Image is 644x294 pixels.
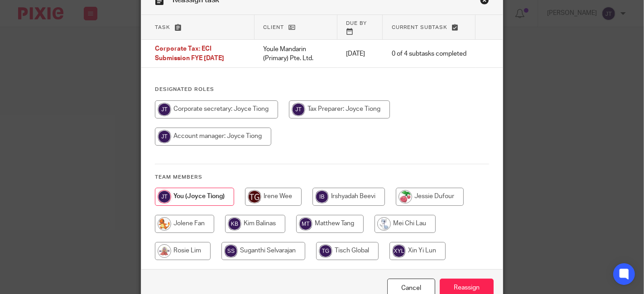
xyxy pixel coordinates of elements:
[383,40,476,68] td: 0 of 4 subtasks completed
[155,174,489,181] h4: Team members
[155,25,170,30] span: Task
[346,21,367,26] span: Due by
[346,49,374,58] p: [DATE]
[264,25,284,30] span: Client
[392,25,447,30] span: Current subtask
[155,86,489,93] h4: Designated Roles
[264,45,328,63] p: Youle Mandarin (Primary) Pte. Ltd.
[155,46,224,62] span: Corporate Tax: ECI Submission FYE [DATE]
